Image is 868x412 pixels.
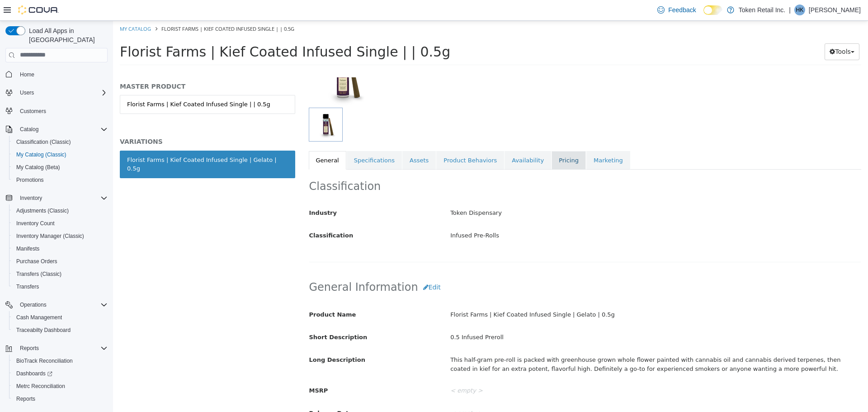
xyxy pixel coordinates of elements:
[9,324,111,336] button: Traceabilty Dashboard
[330,309,755,325] div: 0.5 Infused Preroll
[9,136,111,148] button: Classification (Classic)
[9,380,111,393] button: Metrc Reconciliation
[7,62,182,70] h5: MASTER PRODUCT
[13,256,108,267] span: Purchase Orders
[16,87,38,98] button: Users
[7,74,182,93] a: Florist Farms | Kief Coated Infused Single | | 0.5g
[703,5,722,15] input: Dark Mode
[13,393,39,404] a: Reports
[473,130,517,149] a: Marketing
[9,242,111,255] button: Manifests
[13,162,108,173] span: My Catalog (Beta)
[13,218,108,229] span: Inventory Count
[13,381,108,392] span: Metrc Reconciliation
[196,130,233,149] a: General
[2,104,111,118] button: Customers
[16,193,108,204] span: Inventory
[2,298,111,311] button: Operations
[13,137,75,147] a: Classification (Classic)
[13,269,108,279] span: Transfers (Classic)
[668,5,696,14] span: Feedback
[16,207,69,214] span: Adjustments (Classic)
[712,23,746,39] button: Tools
[16,69,38,80] a: Home
[2,68,111,81] button: Home
[13,325,108,336] span: Traceabilty Dashboard
[330,331,755,355] div: This half-gram pre-roll is packed with greenhouse grown whole flower painted with cannabis oil an...
[9,367,111,380] a: Dashboards
[9,217,111,230] button: Inventory Count
[13,381,69,392] a: Metrc Reconciliation
[2,123,111,136] button: Catalog
[13,162,64,173] a: My Catalog (Beta)
[16,105,108,117] span: Customers
[20,71,34,78] span: Home
[9,268,111,280] button: Transfers (Classic)
[9,255,111,268] button: Purchase Orders
[13,205,72,216] a: Adjustments (Classic)
[796,5,804,15] span: HK
[9,204,111,217] button: Adjustments (Classic)
[330,185,755,200] div: Token Dispensary
[13,256,61,267] a: Purchase Orders
[196,290,243,297] span: Product Name
[7,117,182,125] h5: VARIATIONS
[16,357,73,365] span: BioTrack Reconciliation
[323,130,391,149] a: Product Behaviors
[20,126,38,133] span: Catalog
[13,355,108,366] span: BioTrack Reconciliation
[16,343,108,354] span: Reports
[2,192,111,204] button: Inventory
[7,23,337,39] span: Florist Farms | Kief Coated Infused Single | | 0.5g
[2,342,111,355] button: Reports
[196,366,215,373] span: MSRP
[234,130,289,149] a: Specifications
[9,174,111,186] button: Promotions
[16,258,57,265] span: Purchase Orders
[20,345,39,352] span: Reports
[16,299,108,310] span: Operations
[196,258,748,275] h2: General Information
[330,362,755,378] div: < empty >
[794,5,805,15] div: Hassan Khan
[2,86,111,99] button: Users
[25,26,108,44] span: Load All Apps in [GEOGRAPHIC_DATA]
[16,383,65,390] span: Metrc Reconciliation
[16,193,46,204] button: Inventory
[18,5,59,14] img: Cova
[13,137,108,147] span: Classification (Classic)
[16,87,108,98] span: Users
[13,149,108,160] span: My Catalog (Classic)
[9,355,111,367] button: BioTrack Reconciliation
[16,270,61,278] span: Transfers (Classic)
[13,281,42,292] a: Transfers
[16,138,71,146] span: Classification (Classic)
[20,194,42,202] span: Inventory
[789,5,791,15] p: |
[48,5,181,11] span: Florist Farms | Kief Coated Infused Single | | 0.5g
[20,89,34,96] span: Users
[392,130,438,149] a: Availability
[13,175,47,185] a: Promotions
[13,355,76,366] a: BioTrack Reconciliation
[13,312,66,323] a: Cash Management
[439,130,473,149] a: Pricing
[16,124,42,135] button: Catalog
[16,151,66,158] span: My Catalog (Classic)
[196,389,240,396] span: Release Date
[13,269,65,279] a: Transfers (Classic)
[809,5,861,15] p: [PERSON_NAME]
[196,313,255,320] span: Short Description
[330,286,755,302] div: Florist Farms | Kief Coated Infused Single | Gelato | 0.5g
[9,148,111,161] button: My Catalog (Classic)
[739,5,786,15] p: Token Retail Inc.
[16,370,52,377] span: Dashboards
[9,393,111,405] button: Reports
[196,211,241,218] span: Classification
[9,230,111,242] button: Inventory Manager (Classic)
[9,311,111,324] button: Cash Management
[13,325,74,336] a: Traceabilty Dashboard
[13,218,58,229] a: Inventory Count
[9,280,111,293] button: Transfers
[13,231,88,242] a: Inventory Manager (Classic)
